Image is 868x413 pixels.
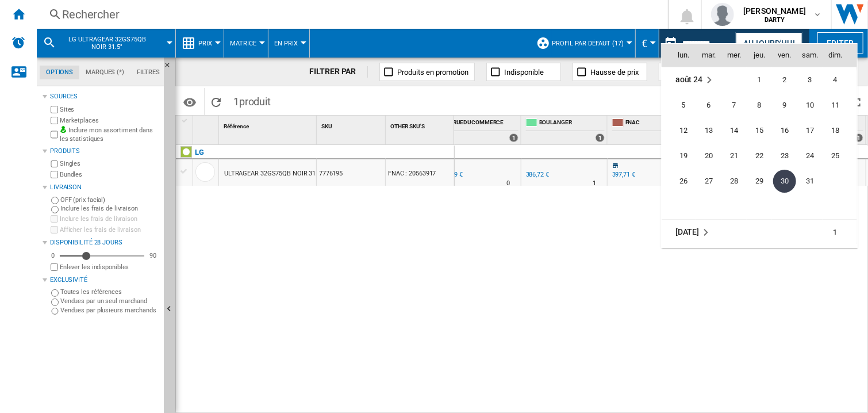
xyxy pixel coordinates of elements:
[797,93,823,118] td: Saturday August 10 2024
[662,93,857,118] tr: Week 2
[748,68,771,91] span: 1
[697,144,720,167] span: 20
[747,93,772,118] td: Thursday August 8 2024
[773,68,796,91] span: 2
[823,93,857,118] td: Sunday August 11 2024
[797,67,823,93] td: Saturday August 3 2024
[823,118,857,143] td: Sunday August 18 2024
[823,67,857,93] td: Sunday August 4 2024
[723,119,746,142] span: 14
[798,144,821,167] span: 24
[662,67,747,93] td: August 2024
[824,94,847,117] span: 11
[696,118,721,143] td: Tuesday August 13 2024
[773,170,796,193] span: 30
[798,119,821,142] span: 17
[662,44,857,247] md-calendar: Calendar
[824,119,847,142] span: 18
[696,93,721,118] td: Tuesday August 6 2024
[748,119,771,142] span: 15
[662,67,857,93] tr: Week 1
[672,119,695,142] span: 12
[662,143,857,169] tr: Week 4
[747,67,772,93] td: Thursday August 1 2024
[721,118,747,143] td: Wednesday August 14 2024
[672,144,695,167] span: 19
[723,170,746,193] span: 28
[797,143,823,169] td: Saturday August 24 2024
[662,118,857,143] tr: Week 3
[721,44,747,67] th: mer.
[723,94,746,117] span: 7
[662,169,696,194] td: Monday August 26 2024
[721,93,747,118] td: Wednesday August 7 2024
[696,169,721,194] td: Tuesday August 27 2024
[772,67,797,93] td: Friday August 2 2024
[662,118,696,143] td: Monday August 12 2024
[824,144,847,167] span: 25
[662,194,857,220] tr: Week undefined
[747,169,772,194] td: Thursday August 29 2024
[824,68,847,91] span: 4
[662,44,696,67] th: lun.
[721,169,747,194] td: Wednesday August 28 2024
[823,143,857,169] td: Sunday August 25 2024
[662,220,747,246] td: September 2024
[824,221,847,244] span: 1
[748,94,771,117] span: 8
[747,44,772,67] th: jeu.
[748,144,771,167] span: 22
[723,144,746,167] span: 21
[773,119,796,142] span: 16
[697,170,720,193] span: 27
[696,44,721,67] th: mar.
[797,118,823,143] td: Saturday August 17 2024
[675,228,699,237] span: [DATE]
[747,143,772,169] td: Thursday August 22 2024
[662,220,857,246] tr: Week 1
[697,94,720,117] span: 6
[721,143,747,169] td: Wednesday August 21 2024
[696,143,721,169] td: Tuesday August 20 2024
[798,170,821,193] span: 31
[772,93,797,118] td: Friday August 9 2024
[823,220,857,246] td: Sunday September 1 2024
[697,119,720,142] span: 13
[772,169,797,194] td: Friday August 30 2024
[662,93,696,118] td: Monday August 5 2024
[662,143,696,169] td: Monday August 19 2024
[798,94,821,117] span: 10
[747,118,772,143] td: Thursday August 15 2024
[748,170,771,193] span: 29
[675,75,702,85] span: août 24
[772,118,797,143] td: Friday August 16 2024
[773,144,796,167] span: 23
[797,44,823,67] th: sam.
[798,68,821,91] span: 3
[797,169,823,194] td: Saturday August 31 2024
[672,170,695,193] span: 26
[773,94,796,117] span: 9
[823,44,857,67] th: dim.
[662,169,857,194] tr: Week 5
[772,143,797,169] td: Friday August 23 2024
[672,94,695,117] span: 5
[772,44,797,67] th: ven.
